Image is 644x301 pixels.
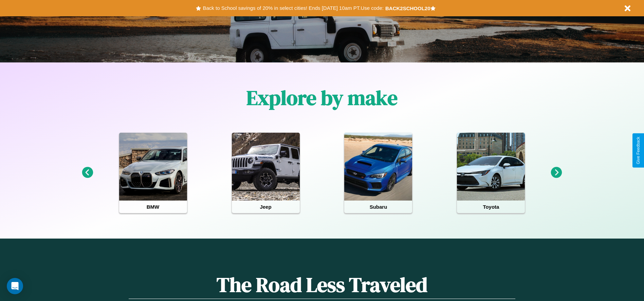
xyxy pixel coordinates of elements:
[201,3,385,13] button: Back to School savings of 20% in select cities! Ends [DATE] 10am PT.Use code:
[636,137,641,164] div: Give Feedback
[119,201,187,213] h4: BMW
[457,201,525,213] h4: Toyota
[246,84,398,112] h1: Explore by make
[7,278,23,294] div: Open Intercom Messenger
[232,201,300,213] h4: Jeep
[129,271,515,299] h1: The Road Less Traveled
[385,5,430,11] b: BACK2SCHOOL20
[344,201,412,213] h4: Subaru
